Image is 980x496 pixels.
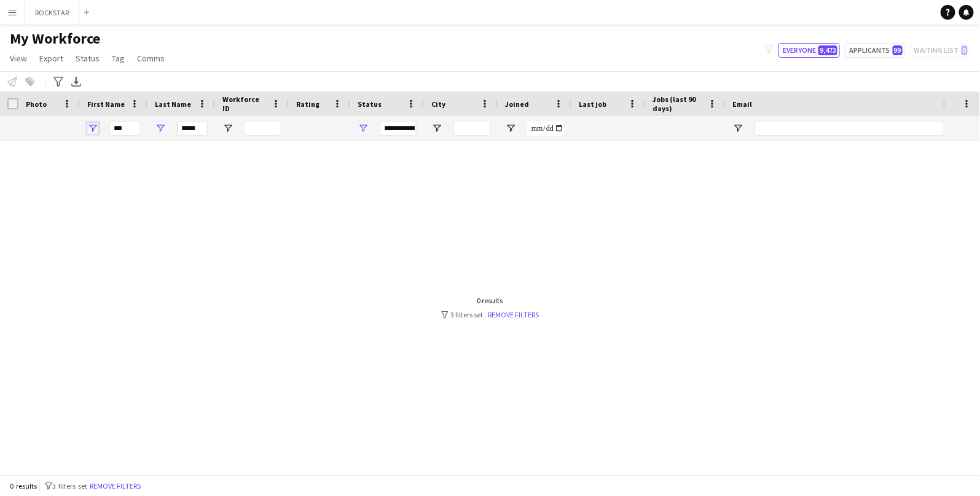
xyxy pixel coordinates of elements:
span: Photo [26,99,47,109]
span: Status [358,99,382,109]
button: Open Filter Menu [732,123,743,134]
span: Jobs (last 90 days) [653,95,703,113]
button: Open Filter Menu [155,123,166,134]
input: City Filter Input [453,121,490,136]
span: Rating [296,99,319,109]
span: 99 [893,45,903,55]
button: Open Filter Menu [222,123,233,134]
button: Open Filter Menu [431,123,442,134]
a: Remove filters [488,310,539,319]
span: Status [76,53,100,64]
button: Everyone9,473 [778,43,840,58]
input: Last Name Filter Input [177,121,208,136]
app-action-btn: Advanced filters [51,74,66,89]
span: View [10,53,27,64]
input: Email Filter Input [755,121,963,136]
span: My Workforce [10,29,100,48]
span: First Name [87,99,125,109]
span: Export [39,53,63,64]
span: City [431,99,445,109]
input: Workforce ID Filter Input [245,121,281,136]
span: Comms [137,53,165,64]
div: 3 filters set [441,310,539,319]
input: Joined Filter Input [527,121,564,136]
a: Export [34,50,68,66]
span: Joined [505,99,529,109]
button: Remove filters [87,479,143,493]
span: Tag [112,53,125,64]
button: Open Filter Menu [87,123,98,134]
button: Open Filter Menu [505,123,516,134]
input: Column with Header Selection [7,98,18,109]
a: Comms [132,50,170,66]
button: Open Filter Menu [358,123,369,134]
button: Applicants99 [845,43,905,58]
span: Last Name [155,99,191,109]
span: 3 filters set [52,481,87,490]
span: Email [732,99,752,109]
button: ROCKSTAR [25,1,79,25]
a: Tag [107,50,130,66]
input: First Name Filter Input [109,121,140,136]
a: View [5,50,32,66]
span: 9,473 [818,45,837,55]
a: Status [71,50,104,66]
app-action-btn: Export XLSX [69,74,84,89]
div: 0 results [441,296,539,305]
span: Last job [579,99,606,109]
span: Workforce ID [222,95,267,113]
